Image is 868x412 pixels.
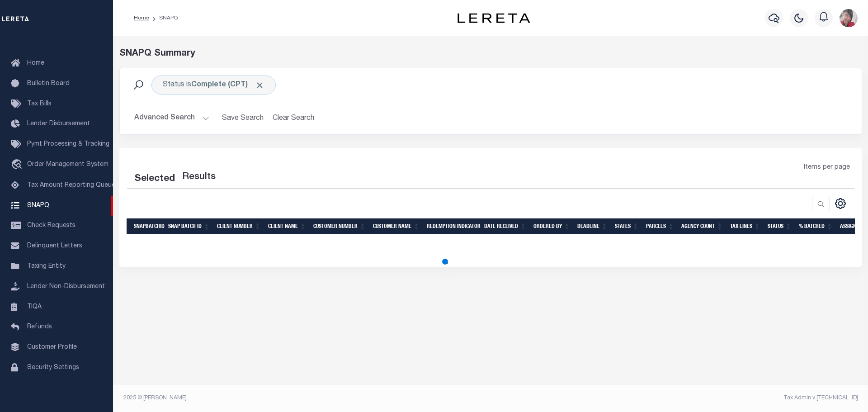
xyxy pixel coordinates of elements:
[310,218,369,234] th: Customer Number
[165,218,213,234] th: SNAP BATCH ID
[27,202,49,208] span: SNAPQ
[134,15,149,21] a: Home
[134,172,175,186] div: Selected
[27,344,77,350] span: Customer Profile
[611,218,642,234] th: States
[27,161,108,168] span: Order Management System
[27,182,115,189] span: Tax Amount Reporting Queue
[497,394,858,402] div: Tax Admin v.[TECHNICAL_ID]
[217,109,269,127] button: Save Search
[369,218,423,234] th: Customer Name
[423,218,481,234] th: Redemption Indicator
[678,218,726,234] th: Agency Count
[130,218,165,234] th: SNAPBatchId
[27,284,105,290] span: Lender Non-Disbursement
[27,101,52,107] span: Tax Bills
[27,365,79,371] span: Security Settings
[213,218,264,234] th: Client Number
[481,218,530,234] th: Date Received
[804,163,850,173] span: Items per page
[27,81,70,87] span: Bulletin Board
[119,47,862,61] div: SNAPQ Summary
[11,159,25,171] i: travel_explore
[642,218,678,234] th: Parcels
[726,218,764,234] th: Tax Lines
[27,263,66,270] span: Taxing Entity
[27,243,82,249] span: Delinquent Letters
[27,141,109,147] span: Pymt Processing & Tracking
[264,218,310,234] th: Client Name
[27,303,42,310] span: TIQA
[795,218,836,234] th: % batched
[182,170,216,185] label: Results
[134,109,209,127] button: Advanced Search
[117,394,491,402] div: 2025 © [PERSON_NAME].
[27,121,90,127] span: Lender Disbursement
[27,223,75,229] span: Check Requests
[764,218,795,234] th: Status
[269,109,318,127] button: Clear Search
[27,324,52,330] span: Refunds
[574,218,611,234] th: Deadline
[27,60,44,66] span: Home
[151,76,276,95] div: Click to Edit
[191,81,264,89] b: Complete (CPT)
[255,81,264,90] span: Click to Remove
[149,14,178,22] li: SNAPQ
[530,218,574,234] th: Ordered By
[458,13,530,23] img: logo-dark.svg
